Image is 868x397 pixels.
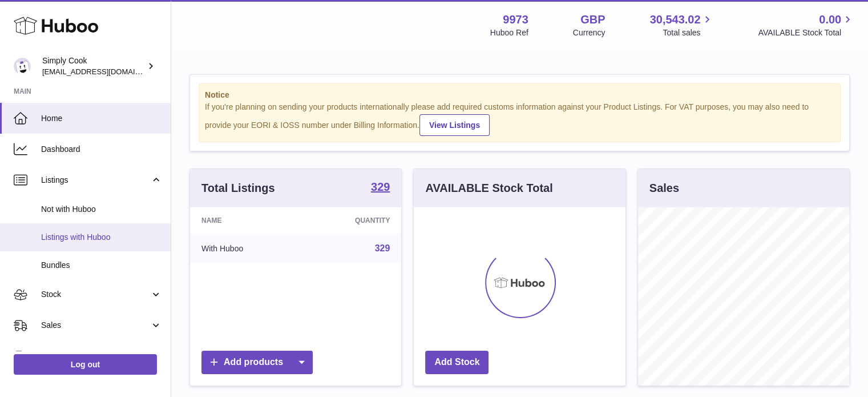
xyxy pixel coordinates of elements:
span: Stock [41,289,150,300]
strong: GBP [580,12,605,27]
span: [EMAIL_ADDRESS][DOMAIN_NAME] [42,67,168,76]
div: If you're planning on sending your products internationally please add required customs informati... [205,102,834,136]
div: Simply Cook [42,55,145,77]
a: 0.00 AVAILABLE Stock Total [758,12,854,38]
h3: AVAILABLE Stock Total [425,181,552,196]
div: Currency [573,27,605,38]
img: internalAdmin-9973@internal.huboo.com [14,58,31,75]
span: Not with Huboo [41,204,162,215]
span: AVAILABLE Stock Total [758,27,854,38]
span: 30,543.02 [649,12,700,27]
strong: Notice [205,90,834,101]
span: Listings [41,175,150,186]
th: Name [190,207,301,234]
th: Quantity [301,207,401,234]
span: Bundles [41,260,162,271]
a: 329 [371,181,390,195]
td: With Huboo [190,234,301,263]
strong: 9973 [503,12,528,27]
span: Dashboard [41,144,162,155]
span: Orders [41,351,150,362]
a: 30,543.02 Total sales [649,12,713,38]
h3: Sales [649,181,679,196]
span: Listings with Huboo [41,232,162,243]
span: Home [41,113,162,124]
div: Huboo Ref [490,27,528,38]
a: Add Stock [425,351,488,374]
span: 0.00 [819,12,841,27]
span: Sales [41,320,150,331]
span: Total sales [663,27,713,38]
a: Add products [201,351,313,374]
h3: Total Listings [201,181,275,196]
a: 329 [375,243,390,253]
a: Log out [14,354,157,375]
strong: 329 [371,181,390,193]
a: View Listings [419,114,490,136]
